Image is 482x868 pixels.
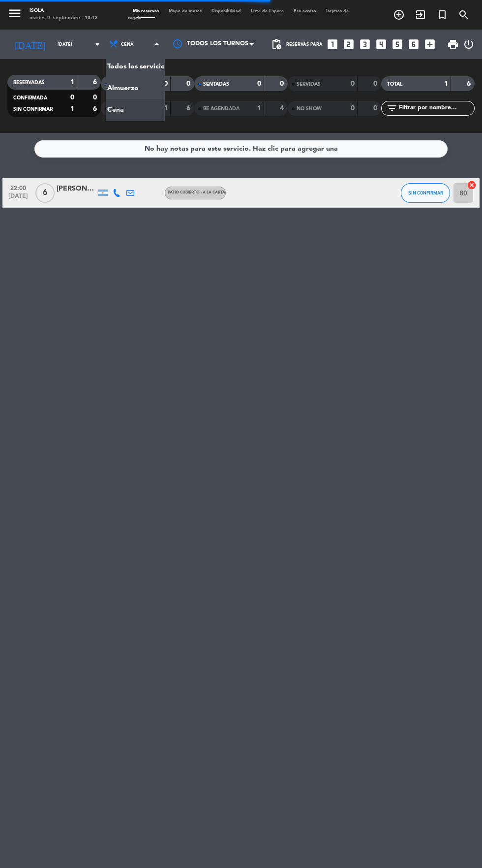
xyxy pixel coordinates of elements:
div: [PERSON_NAME] [57,183,96,194]
div: Isola [30,7,98,15]
i: exit_to_app [415,9,426,21]
span: RESERVADAS [13,80,45,85]
strong: 6 [93,105,99,112]
strong: 6 [467,80,473,87]
strong: 6 [93,79,99,86]
span: print [447,38,459,50]
i: looks_5 [391,38,404,51]
strong: 0 [280,80,286,87]
span: SIN CONFIRMAR [408,190,443,195]
strong: 0 [351,80,355,87]
strong: 0 [70,94,74,101]
span: CONFIRMADA [13,96,47,100]
i: cancel [467,180,477,190]
span: Pre-acceso [289,9,321,13]
span: 22:00 [6,182,30,193]
i: search [458,9,470,21]
button: SIN CONFIRMAR [401,183,450,203]
div: No hay notas para este servicio. Haz clic para agregar una [145,143,338,155]
i: looks_4 [375,38,388,51]
strong: 0 [373,80,379,87]
span: Mis reservas [128,9,164,13]
a: Todos los servicios [106,56,164,77]
strong: 0 [164,80,168,87]
strong: 0 [186,80,192,87]
span: Cena [121,42,134,47]
span: RE AGENDADA [203,106,240,111]
i: looks_two [342,38,355,51]
i: add_box [423,38,436,51]
span: SIN CONFIRMAR [13,107,53,112]
span: Mapa de mesas [164,9,207,13]
strong: 6 [186,105,192,112]
i: looks_one [326,38,339,51]
div: martes 9. septiembre - 13:13 [30,15,98,22]
span: TOTAL [387,82,402,87]
span: Patio cubierto - A la Carta [168,191,225,194]
strong: 1 [70,79,74,86]
a: Cena [106,99,164,121]
strong: 1 [444,80,448,87]
i: looks_6 [407,38,420,51]
strong: 0 [351,105,355,112]
span: 6 [35,183,55,203]
i: filter_list [386,102,398,114]
i: turned_in_not [436,9,448,21]
span: Lista de Espera [246,9,289,13]
strong: 1 [164,105,168,112]
strong: 1 [70,105,74,112]
span: [DATE] [6,193,30,204]
span: SERVIDAS [297,82,321,87]
i: [DATE] [7,34,53,54]
div: LOG OUT [463,30,475,59]
input: Filtrar por nombre... [398,103,474,114]
i: add_circle_outline [393,9,405,21]
strong: 1 [257,105,261,112]
span: Reservas para [286,42,323,47]
strong: 0 [257,80,261,87]
strong: 0 [93,94,99,101]
span: NO SHOW [297,106,322,111]
strong: 0 [373,105,379,112]
i: menu [7,6,22,21]
span: Disponibilidad [207,9,246,13]
span: pending_actions [271,38,282,50]
a: Almuerzo [106,77,164,99]
span: SENTADAS [203,82,229,87]
button: menu [7,6,22,23]
strong: 4 [280,105,286,112]
i: arrow_drop_down [91,38,103,50]
i: looks_3 [359,38,371,51]
i: power_settings_new [463,38,475,50]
